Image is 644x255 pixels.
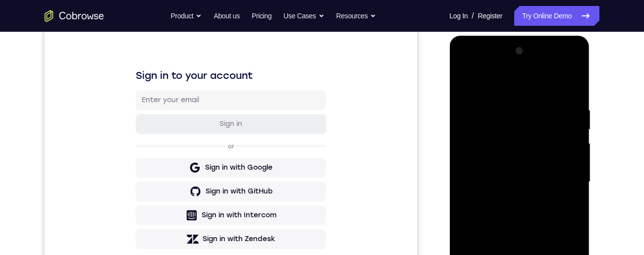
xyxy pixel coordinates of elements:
[91,181,281,201] button: Sign in with GitHub
[181,142,192,150] p: or
[91,157,281,177] button: Sign in with Google
[283,6,324,26] button: Use Cases
[161,186,228,196] div: Sign in with GitHub
[478,6,502,26] a: Register
[252,6,271,26] a: Pricing
[91,205,281,225] button: Sign in with Intercom
[449,6,468,26] a: Log In
[472,10,474,22] span: /
[171,6,202,26] button: Product
[161,162,228,172] div: Sign in with Google
[214,6,239,26] a: About us
[91,68,281,82] h1: Sign in to your account
[91,229,281,249] button: Sign in with Zendesk
[157,210,232,220] div: Sign in with Intercom
[514,6,599,26] a: Try Online Demo
[158,234,231,244] div: Sign in with Zendesk
[97,95,275,105] input: Enter your email
[45,10,104,22] a: Go to the home page
[91,114,281,133] button: Sign in
[336,6,376,26] button: Resources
